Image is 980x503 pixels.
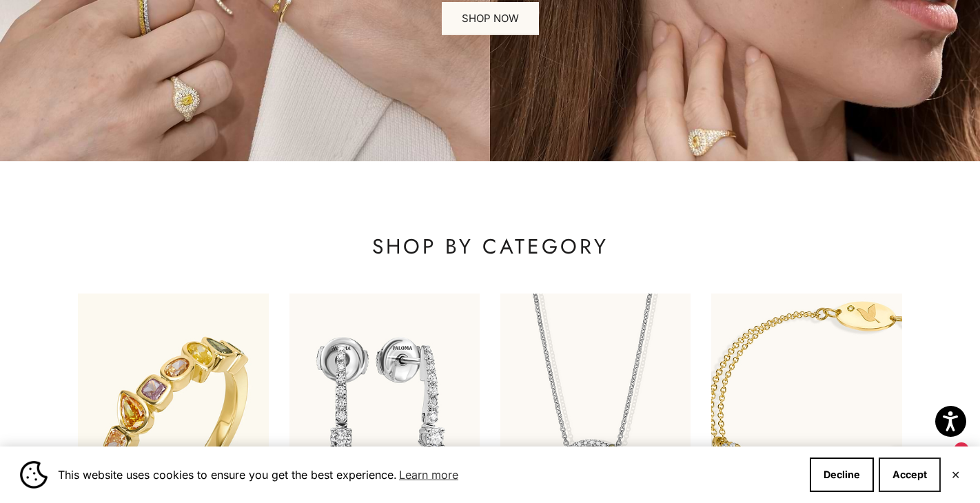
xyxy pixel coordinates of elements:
[397,464,460,485] a: Learn more
[810,458,874,492] button: Decline
[58,464,799,485] span: This website uses cookies to ensure you get the best experience.
[951,471,960,479] button: Close
[78,233,901,260] p: SHOP BY CATEGORY
[20,461,48,489] img: Cookie banner
[442,2,539,35] a: SHOP NOW
[879,458,941,492] button: Accept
